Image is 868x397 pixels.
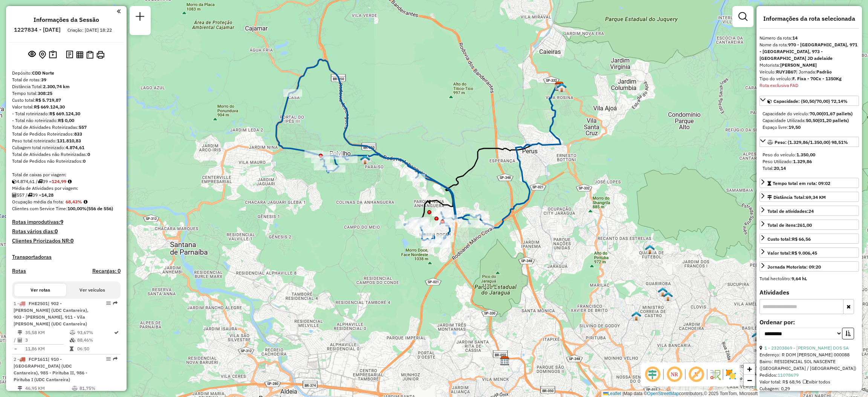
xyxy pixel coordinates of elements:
span: Clientes com Service Time: [12,206,67,211]
strong: R$ 669.124,30 [34,104,65,110]
label: Ordenar por: [759,318,859,327]
div: Valor total: [12,104,121,110]
button: Logs desbloquear sessão [64,49,75,61]
img: FAD CDD Norte [557,82,567,92]
h4: Informações da Sessão [34,16,99,23]
div: Criação: [DATE] 18:22 [64,27,115,34]
strong: 4.874,61 [66,145,84,150]
i: % de utilização da cubagem [70,338,75,342]
a: Zoom in [744,363,755,375]
a: Capacidade: (50,50/70,00) 72,14% [759,96,859,106]
i: % de utilização do peso [70,330,75,335]
strong: 131.810,83 [57,138,81,144]
a: Clique aqui para minimizar o painel [117,7,121,15]
button: Imprimir Rotas [95,49,106,60]
td: / [14,336,17,344]
em: Média calculada utilizando a maior ocupação (%Peso ou %Cubagem) de cada rota da sessão. Rotas cro... [84,200,87,204]
i: Cubagem total roteirizado [12,179,17,184]
strong: 39 [41,77,46,82]
span: Ocultar deslocamento [643,365,662,383]
td: = [14,345,17,353]
button: Visualizar Romaneio [85,49,95,60]
div: Média de Atividades por viagem: [12,185,121,192]
div: Peso: (1.329,86/1.350,00) 98,51% [759,148,859,175]
button: Ordem crescente [842,328,854,339]
div: Depósito: [12,70,121,76]
h4: Transportadoras [12,254,121,260]
strong: (01,67 pallets) [822,111,853,116]
a: Peso: (1.329,86/1.350,00) 98,51% [759,137,859,147]
div: Cubagem: 0,29 [759,385,859,392]
strong: 261,00 [797,222,812,228]
span: 2 - [14,356,87,382]
td: 81,75% [79,385,117,392]
strong: CDD Norte [32,70,54,76]
i: Distância Total [18,386,22,391]
strong: 0 [55,228,58,235]
a: Custo total:R$ 66,56 [759,234,859,244]
img: UDC Cantareira [658,287,668,297]
div: Motorista: [759,62,859,69]
button: Ver rotas [14,284,66,296]
img: UDC Sítio Morro Grande [631,311,641,321]
div: Total de itens: [767,222,812,229]
strong: 833 [74,131,82,137]
img: CDD São Paulo [500,356,510,366]
span: 69,34 KM [806,194,826,200]
span: FCP1611 [29,356,48,362]
h4: Informações da rota selecionada [759,15,859,22]
strong: 0 [87,151,90,157]
div: Total: [763,165,856,172]
h4: Clientes Priorizados NR: [12,238,121,244]
div: Peso total roteirizado: [12,137,121,144]
div: Tempo total: [12,90,121,97]
div: Custo total: [12,97,121,104]
strong: 19,50 [789,124,801,130]
td: 88,46% [77,336,113,344]
td: 06:50 [77,345,113,353]
div: Capacidade do veículo: [763,110,856,117]
img: PA DC [663,292,673,301]
em: Rota exportada [113,301,118,305]
td: 35,58 KM [25,329,69,336]
strong: 308:25 [38,90,52,96]
div: Distância Total: [12,83,121,90]
button: Exibir sessão original [27,49,37,61]
strong: R$ 669.124,30 [49,111,80,116]
strong: R$ 0,00 [58,118,74,123]
span: Tempo total em rota: 09:02 [773,180,830,186]
a: Leaflet [603,391,621,396]
strong: 9,64 hL [792,276,807,281]
div: Tipo do veículo: [759,75,859,82]
span: | [622,391,623,396]
i: Total de Atividades [12,193,17,197]
strong: [PERSON_NAME] [780,62,817,68]
a: 1 - 23203869 - [PERSON_NAME] DOS SA [764,345,849,351]
span: 1 - [14,301,89,327]
button: Visualizar relatório de Roteirização [75,49,85,60]
button: Ver veículos [66,284,118,296]
div: - Total não roteirizado: [12,117,121,124]
i: Meta Caixas/viagem: 157,50 Diferença: -32,51 [68,179,72,184]
strong: (01,20 pallets) [818,118,849,123]
div: Rota exclusiva FAD [759,82,859,89]
div: Total de caixas por viagem: [12,171,121,178]
strong: 24 [808,208,814,214]
div: Total de rotas: [12,76,121,83]
strong: 9 [60,218,63,225]
img: 614 UDC WCL Jd Damasceno [645,244,655,254]
span: Peso: (1.329,86/1.350,00) 98,51% [775,139,848,145]
span: − [747,376,752,385]
div: Valor total: R$ 68,96 [759,379,859,385]
strong: 100,00% [67,206,87,211]
strong: 14,28 [41,192,53,198]
em: Rota exportada [113,357,118,361]
div: Total hectolitro: [759,275,859,282]
img: Fluxo de ruas [709,368,721,380]
strong: 70,00 [810,111,822,116]
span: + [747,364,752,374]
a: Total de atividades:24 [759,206,859,216]
a: Tempo total em rota: 09:02 [759,178,859,188]
a: Exibir filtros [735,9,750,24]
div: Nome da rota: [759,41,859,62]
